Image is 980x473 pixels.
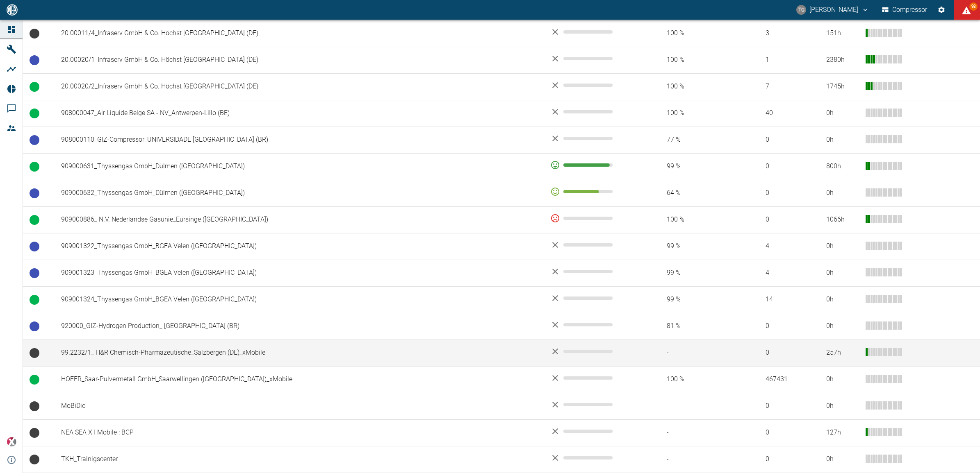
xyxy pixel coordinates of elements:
div: No data [550,27,640,37]
div: 0 h [826,401,859,411]
div: No data [550,107,640,117]
td: 909001322_Thyssengas GmbH_BGEA Velen ([GEOGRAPHIC_DATA]) [55,233,544,260]
span: 0 [752,162,813,171]
span: 64 % [654,188,739,198]
div: 151 h [826,29,859,38]
span: 0 [752,321,813,331]
span: 4 [752,268,813,278]
span: Betrieb [30,109,39,118]
span: 100 % [654,109,739,118]
button: Einstellungen [934,2,949,17]
div: 1745 h [826,82,859,91]
span: 81 % [654,321,739,331]
td: MoBiDic [55,393,544,419]
span: Keine Daten [30,428,39,438]
td: 99.2232/1_ H&R Chemisch-Pharmazeutische_Salzbergen (DE)_xMobile [55,339,544,366]
div: 800 h [826,162,859,171]
button: thomas.gregoir@neuman-esser.com [795,2,870,17]
span: Keine Daten [30,455,39,464]
span: 0 [752,455,813,464]
span: Betrieb [30,162,39,172]
span: Betrieb [30,295,39,305]
span: Keine Daten [30,29,39,38]
span: 0 [752,348,813,358]
td: 20.00011/4_Infraserv GmbH & Co. Höchst [GEOGRAPHIC_DATA] (DE) [55,20,544,47]
span: 100 % [654,82,739,91]
span: 98 [969,2,978,11]
div: 0 h [826,375,859,384]
span: Betriebsbereit [30,268,39,278]
span: 100 % [654,55,739,65]
div: No data [550,453,640,463]
td: 908000047_Air Liquide Belge SA - NV_Antwerpen-Lillo (BE) [55,100,544,127]
div: TG [796,5,806,15]
td: HOFER_Saar-Pulvermetall GmbH_Saarwellingen ([GEOGRAPHIC_DATA])_xMobile [55,366,544,393]
div: 0 h [826,109,859,118]
span: 0 [752,188,813,198]
span: Keine Daten [30,401,39,411]
span: 467431 [752,375,813,384]
span: 100 % [654,215,739,224]
span: 0 [752,428,813,437]
span: 99 % [654,295,739,304]
div: 94 % [550,160,640,170]
div: No data [550,134,640,143]
span: Betrieb [30,82,39,92]
span: Betriebsbereit [30,135,39,145]
div: 0 % [550,213,640,223]
img: logo [6,4,18,15]
td: NEA SEA X I Mobile : BCP [55,419,544,446]
div: 0 h [826,242,859,251]
div: No data [550,320,640,330]
span: Betriebsbereit [30,242,39,251]
span: 100 % [654,375,739,384]
div: No data [550,54,640,63]
span: 77 % [654,135,739,145]
button: Compressor [880,2,929,17]
td: TKH_Trainigscenter [55,446,544,473]
span: 1 [752,55,813,65]
div: 0 h [826,321,859,331]
div: 0 h [826,135,859,145]
span: 7 [752,82,813,91]
span: 99 % [654,242,739,251]
span: 0 [752,401,813,411]
div: No data [550,426,640,436]
span: 0 [752,135,813,145]
span: - [654,428,739,437]
div: No data [550,80,640,90]
td: 909001323_Thyssengas GmbH_BGEA Velen ([GEOGRAPHIC_DATA]) [55,260,544,286]
span: 100 % [654,29,739,38]
span: - [654,401,739,411]
td: 20.00020/2_Infraserv GmbH & Co. Höchst [GEOGRAPHIC_DATA] (DE) [55,73,544,100]
span: 14 [752,295,813,304]
div: No data [550,400,640,410]
div: 2380 h [826,55,859,65]
span: 99 % [654,162,739,171]
div: 127 h [826,428,859,437]
td: 20.00020/1_Infraserv GmbH & Co. Höchst [GEOGRAPHIC_DATA] (DE) [55,47,544,73]
span: 99 % [654,268,739,278]
span: - [654,348,739,358]
div: No data [550,267,640,276]
span: Keine Daten [30,348,39,358]
div: No data [550,240,640,250]
span: Betrieb [30,375,39,385]
td: 908000110_GIZ-Compressor_UNIVERSIDADE [GEOGRAPHIC_DATA] (BR) [55,127,544,153]
div: 0 h [826,295,859,304]
span: 4 [752,242,813,251]
div: No data [550,373,640,383]
span: - [654,455,739,464]
div: 72 % [550,187,640,197]
td: 909000632_Thyssengas GmbH_Dülmen ([GEOGRAPHIC_DATA]) [55,180,544,206]
div: No data [550,293,640,303]
span: Betrieb [30,215,39,225]
span: Betriebsbereit [30,321,39,331]
span: 40 [752,109,813,118]
td: 909000886_ N.V. Nederlandse Gasunie_Eursinge ([GEOGRAPHIC_DATA]) [55,206,544,233]
div: 0 h [826,188,859,198]
td: 909000631_Thyssengas GmbH_Dülmen ([GEOGRAPHIC_DATA]) [55,153,544,180]
img: Xplore Logo [7,437,16,447]
div: 0 h [826,268,859,278]
div: 257 h [826,348,859,358]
